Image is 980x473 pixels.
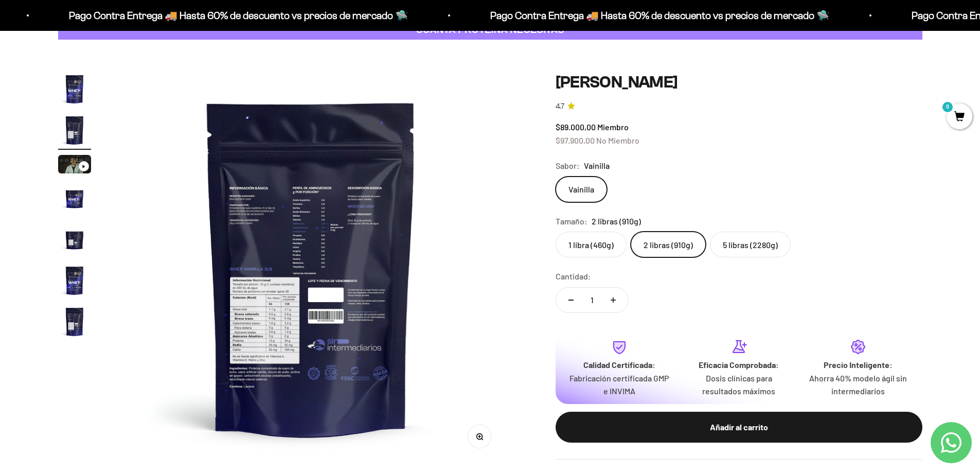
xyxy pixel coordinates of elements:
[824,360,893,370] strong: Precio Inteligente:
[116,73,506,463] img: Proteína Whey - Vainilla
[58,305,91,341] button: Ir al artículo 7
[597,122,629,132] span: Miembro
[58,155,91,177] button: Ir al artículo 3
[12,16,213,40] p: ¿Qué te haría sentir más seguro de comprar este producto?
[568,372,671,398] p: Fabricación certificada GMP e INVIMA
[167,154,213,172] button: Enviar
[58,223,91,259] button: Ir al artículo 5
[596,135,639,145] span: No Miembro
[58,223,91,256] img: Proteína Whey - Vainilla
[556,215,587,228] legend: Tamaño:
[941,101,954,113] mark: 0
[58,73,91,106] img: Proteína Whey - Vainilla
[556,412,922,443] button: Añadir al carrito
[592,215,641,228] span: 2 libras (910g)
[556,73,922,92] h1: [PERSON_NAME]
[12,90,213,108] div: Una promoción especial
[168,154,212,172] span: Enviar
[58,264,91,297] img: Proteína Whey - Vainilla
[556,101,922,112] a: 4.74.7 de 5.0 estrellas
[584,159,610,172] span: Vainilla
[556,288,586,312] button: Reducir cantidad
[58,305,91,338] img: Proteína Whey - Vainilla
[12,131,213,149] div: Un mejor precio
[58,114,91,147] img: Proteína Whey - Vainilla
[58,7,397,24] p: Pago Contra Entrega 🚚 Hasta 60% de descuento vs precios de mercado 🛸
[58,182,91,215] img: Proteína Whey - Vainilla
[58,264,91,300] button: Ir al artículo 6
[12,69,213,87] div: Reseñas de otros clientes
[576,421,902,434] div: Añadir al carrito
[947,112,972,123] a: 0
[556,101,564,112] span: 4.7
[699,360,779,370] strong: Eficacia Comprobada:
[58,73,91,109] button: Ir al artículo 1
[556,270,591,283] label: Cantidad:
[687,372,790,398] p: Dosis clínicas para resultados máximos
[12,49,213,67] div: Más información sobre los ingredientes
[556,122,596,132] span: $89.000,00
[58,114,91,150] button: Ir al artículo 2
[556,159,580,172] legend: Sabor:
[556,135,595,145] span: $97.900,00
[807,372,910,398] p: Ahorra 40% modelo ágil sin intermediarios
[598,288,628,312] button: Aumentar cantidad
[58,182,91,218] button: Ir al artículo 4
[479,7,818,24] p: Pago Contra Entrega 🚚 Hasta 60% de descuento vs precios de mercado 🛸
[583,360,655,370] strong: Calidad Certificada:
[12,111,213,129] div: Un video del producto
